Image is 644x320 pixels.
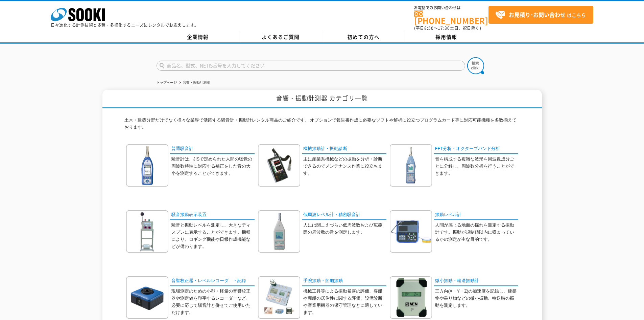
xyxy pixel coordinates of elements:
[435,222,518,243] p: 人間が感じる地面の揺れを測定する振動計です。振動が規制値以内に収まっているかの測定が主な目的です。
[414,10,488,24] a: [PHONE_NUMBER]
[405,32,488,42] a: 採用情報
[171,222,255,250] p: 騒音と振動レベルを測定し、大きなディスプレに表示することができます。機種により、ロギング機能や日報作成機能などが備わります。
[302,144,386,154] a: 機械振動計・振動診断
[467,57,484,74] img: btn_search.png
[303,288,386,316] p: 機械工具等による振動暴露の評価、客船や商船の居住性に関する評価、設備診断や産業用機器の保守管理などに適しています。
[302,276,386,286] a: 手腕振動・船舶振動
[124,117,520,134] p: 土木・建築分野だけでなく様々な業界で活躍する騒音計・振動計レンタル商品のご紹介です。 オプションで報告書作成に必要なソフトや解析に役立つプログラムカード等に対応可能機種を多数揃えております。
[157,32,239,42] a: 企業情報
[170,144,255,154] a: 普通騒音計
[126,276,168,319] img: 音響校正器・レベルレコーダ―・記録
[170,276,255,286] a: 音響校正器・レベルレコーダ―・記録
[434,144,518,154] a: FFT分析・オクターブバンド分析
[434,276,518,286] a: 微小振動・輸送振動計
[488,6,593,24] a: お見積り･お問い合わせはこちら
[170,210,255,220] a: 騒音振動表示装置
[390,144,432,187] img: FFT分析・オクターブバンド分析
[258,210,300,253] img: 低周波レベル計・精密騒音計
[303,156,386,177] p: 主に産業系機械などの振動を分析・診断できるのでメンテナンス作業に役立ちます。
[424,25,434,31] span: 8:50
[435,156,518,177] p: 音を構成する複雑な波形を周波数成分ごとに分解し、周波数分析を行うことができます。
[126,210,168,253] img: 騒音振動表示装置
[322,32,405,42] a: 初めての方へ
[347,33,380,41] span: 初めての方へ
[157,61,465,71] input: 商品名、型式、NETIS番号を入力してください
[171,288,255,316] p: 現場測定のための小型・軽量の音響校正器や測定値を印字するレコーダーなど、必要に応じて騒音計と併せてご使用いただけます。
[434,210,518,220] a: 振動レベル計
[239,32,322,42] a: よくあるご質問
[495,10,586,20] span: はこちら
[102,90,542,108] h1: 音響・振動計測器 カテゴリ一覧
[438,25,450,31] span: 17:30
[509,10,566,19] strong: お見積り･お問い合わせ
[51,23,199,27] p: 日々進化する計測技術と多種・多様化するニーズにレンタルでお応えします。
[157,81,177,84] a: トップページ
[435,288,518,309] p: 三方向(X・Y・Z)の加速度を記録し、建築物や乗り物などの微小振動、輸送時の振動を測定します。
[258,144,300,187] img: 機械振動計・振動診断
[414,25,481,31] span: (平日 ～ 土日、祝日除く)
[390,210,432,253] img: 振動レベル計
[414,6,488,10] span: お電話でのお問い合わせは
[390,276,432,319] img: 微小振動・輸送振動計
[126,144,168,187] img: 普通騒音計
[303,222,386,236] p: 人には聞こえづらい低周波数および広範囲の周波数の音を測定します。
[171,156,255,177] p: 騒音計は、JISで定められた人間の聴覚の周波数特性に対応する補正をした音の大小を測定することができます。
[178,79,210,86] li: 音響・振動計測器
[258,276,300,319] img: 手腕振動・船舶振動
[302,210,386,220] a: 低周波レベル計・精密騒音計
